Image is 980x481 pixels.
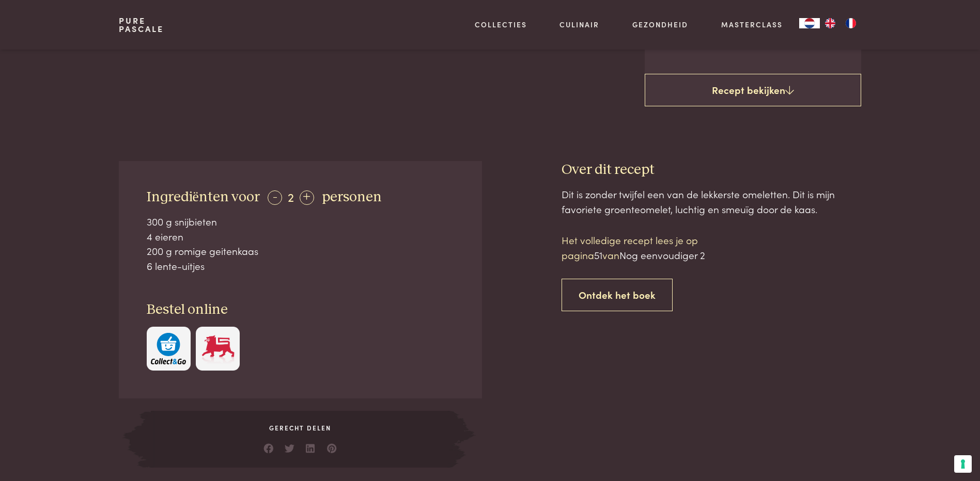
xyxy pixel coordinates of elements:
[820,18,841,28] a: EN
[288,188,294,205] span: 2
[147,229,455,244] div: 4 eieren
[119,17,164,33] a: PurePascale
[562,279,673,311] a: Ontdek het boek
[151,333,186,364] img: c308188babc36a3a401bcb5cb7e020f4d5ab42f7cacd8327e500463a43eeb86c.svg
[151,423,449,432] span: Gerecht delen
[147,259,455,274] div: 6 lente-uitjes
[475,19,527,30] a: Collecties
[147,190,260,204] span: Ingrediënten voor
[559,19,599,30] a: Culinair
[799,18,820,28] div: Language
[632,19,688,30] a: Gezondheid
[562,187,861,216] div: Dit is zonder twijfel een van de lekkerste omeletten. Dit is mijn favoriete groenteomelet, luchti...
[799,18,861,28] aside: Language selected: Nederlands
[594,248,602,262] span: 51
[147,244,455,259] div: 200 g romige geitenkaas
[300,190,314,205] div: +
[200,333,236,364] img: Delhaize
[322,190,382,204] span: personen
[147,214,455,229] div: 300 g snijbieten
[841,18,861,28] a: FR
[268,190,282,205] div: -
[562,233,737,262] p: Het volledige recept lees je op pagina van
[799,18,820,28] a: NL
[645,74,861,107] a: Recept bekijken
[721,19,783,30] a: Masterclass
[562,161,861,179] h3: Over dit recept
[820,18,861,28] ul: Language list
[954,455,972,473] button: Uw voorkeuren voor toestemming voor trackingtechnologieën
[147,301,455,319] h3: Bestel online
[619,248,705,262] span: Nog eenvoudiger 2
